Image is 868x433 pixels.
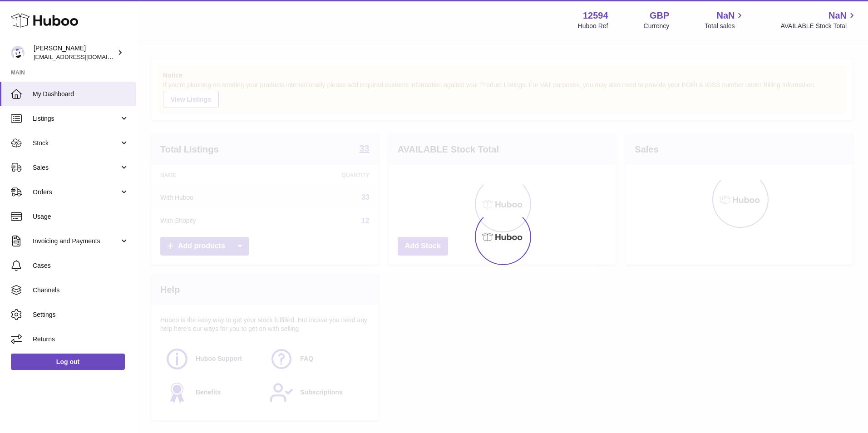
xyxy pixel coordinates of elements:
span: NaN [829,10,847,22]
span: Returns [33,335,129,344]
span: NaN [716,10,735,22]
span: Invoicing and Payments [33,237,119,246]
span: Usage [33,212,129,221]
span: Total sales [705,22,745,30]
div: Huboo Ref [578,22,608,30]
span: My Dashboard [33,90,129,98]
span: Orders [33,188,119,197]
span: Settings [33,310,129,319]
a: Log out [11,354,125,370]
span: Channels [33,286,129,295]
span: Listings [33,114,119,123]
img: internalAdmin-12594@internal.huboo.com [11,46,25,59]
span: Cases [33,261,129,270]
strong: 12594 [583,10,608,22]
div: [PERSON_NAME] [34,44,115,61]
a: NaN Total sales [705,10,745,30]
strong: GBP [650,10,669,22]
span: AVAILABLE Stock Total [780,22,857,30]
a: NaN AVAILABLE Stock Total [780,10,857,30]
div: Currency [644,22,670,30]
span: [EMAIL_ADDRESS][DOMAIN_NAME] [34,53,133,60]
span: Sales [33,163,119,172]
span: Stock [33,139,119,148]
